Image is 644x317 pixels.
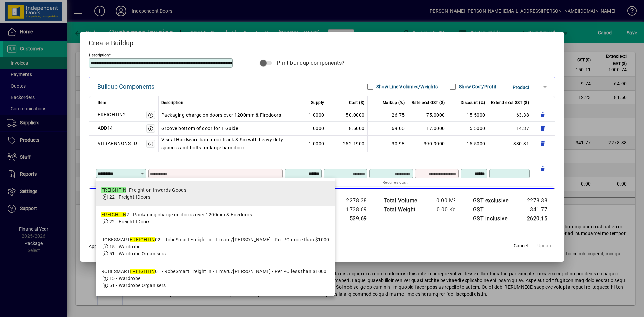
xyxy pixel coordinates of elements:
div: Buildup Components [97,81,155,92]
td: GST exclusive [470,196,516,205]
div: ROBESMART 02 - RobeSmart Freight In - Timaru/[PERSON_NAME] - Per PO more than $1000 [101,236,329,243]
span: Cancel [514,242,528,249]
span: 51 - Wardrobe Organisers [109,251,166,256]
td: 0.00 M³ [424,196,464,205]
div: FREIGHTIN2 [98,111,126,119]
div: VHBARNNONSTD [98,139,137,147]
td: 1.0000 [287,135,327,152]
div: 8.5000 [330,124,365,133]
td: 2620.15 [515,214,555,223]
em: FREIGHTIN [101,212,126,217]
div: ADD14 [98,124,113,132]
mat-option: ROBESMARTFREIGHTIN02 - RobeSmart Freight In - Timaru/Cromwell - Per PO more than $1000 [96,231,335,263]
mat-option: FREIGHTIN2 - Packaging charge on doors over 1200mm & Firedoors [96,206,335,231]
td: Groove bottom of door for T Guide [159,122,287,135]
mat-label: Description [89,52,109,57]
td: 69.00 [368,122,408,135]
span: Rate excl GST ($) [412,99,445,107]
div: 252.1900 [330,140,365,148]
td: Total Weight [380,205,424,214]
td: GST [470,205,516,214]
h2: Create Buildup [80,32,563,51]
td: 330.31 [488,135,532,152]
td: 15.5000 [448,122,488,135]
td: 1.0000 [287,108,327,122]
td: 0.00 Kg [424,205,464,214]
div: 17.0000 [411,124,445,133]
span: Item [98,99,106,107]
div: 2 - Packaging charge on doors over 1200mm & Firedoors [101,211,252,218]
div: ROBESMART 01 - RobeSmart Freight In - Timaru/[PERSON_NAME] - Per PO less than $1000 [101,268,327,275]
span: Cost ($) [349,99,365,107]
span: 22 - Freight IDoors [109,194,150,200]
label: Show Cost/Profit [458,83,496,90]
span: Extend excl GST ($) [491,99,529,107]
td: 63.38 [488,108,532,122]
td: Visual Hardware barn door track 3.6m with heavy duty spacers and bolts for large barn door [159,135,287,152]
td: 15.5000 [448,108,488,122]
td: 15.5000 [448,135,488,152]
span: 51 - Wardrobe Organisers [109,283,166,288]
span: Update [537,242,552,249]
td: 1.0000 [287,122,327,135]
td: 1738.69 [335,205,375,214]
td: 14.37 [488,122,532,135]
span: Markup (%) [383,99,405,107]
td: 2278.38 [335,196,375,205]
span: Discount (%) [461,99,485,107]
div: - Freight on Inwards Goods [101,187,186,194]
div: 75.0000 [411,111,445,119]
td: 341.77 [515,205,555,214]
mat-option: FREIGHTIN - Freight on Inwards Goods [96,181,335,206]
span: Description [161,99,184,107]
td: Packaging charge on doors over 1200mm & Firedoors [159,108,287,122]
em: FREIGHTIN [101,187,126,193]
span: 15 - Wardrobe [109,276,141,281]
em: FREIGHTIN [130,237,155,242]
span: 22 - Freight IDoors [109,219,150,224]
span: 15 - Wardrobe [109,244,141,249]
span: Apply [89,244,100,249]
td: 26.75 [368,108,408,122]
td: 2278.38 [515,196,555,205]
span: Supply [311,99,324,107]
button: Cancel [510,240,531,252]
button: Update [534,240,555,252]
td: Total Volume [380,196,424,205]
div: 50.0000 [330,111,365,119]
td: 539.69 [335,214,375,223]
span: Print buildup components? [277,60,345,66]
td: 30.98 [368,135,408,152]
td: GST inclusive [470,214,516,223]
mat-option: ROBESMARTFREIGHTIN01 - RobeSmart Freight In - Timaru/Cromwell - Per PO less than $1000 [96,263,335,295]
div: 390.9000 [411,140,445,148]
label: Show Line Volumes/Weights [375,83,438,90]
em: FREIGHTIN [130,269,155,274]
mat-hint: Requires cost [383,178,408,186]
